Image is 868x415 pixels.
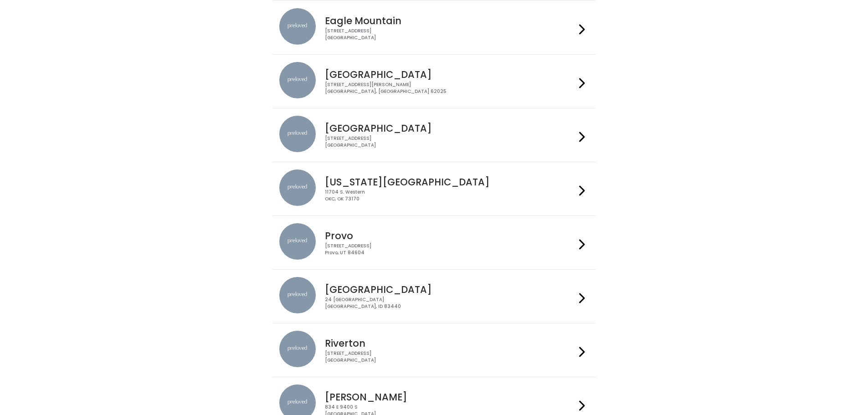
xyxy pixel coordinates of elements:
div: [STREET_ADDRESS] [GEOGRAPHIC_DATA] [325,350,575,364]
img: preloved location [279,331,316,367]
h4: Eagle Mountain [325,15,575,26]
a: preloved location Riverton [STREET_ADDRESS][GEOGRAPHIC_DATA] [279,331,589,369]
div: 11704 S. Western OKC, OK 73170 [325,189,575,202]
h4: [GEOGRAPHIC_DATA] [325,69,575,80]
div: [STREET_ADDRESS] [GEOGRAPHIC_DATA] [325,135,575,149]
h4: [US_STATE][GEOGRAPHIC_DATA] [325,177,575,187]
h4: [GEOGRAPHIC_DATA] [325,284,575,295]
img: preloved location [279,277,316,313]
h4: Riverton [325,338,575,348]
a: preloved location Eagle Mountain [STREET_ADDRESS][GEOGRAPHIC_DATA] [279,8,589,47]
a: preloved location Provo [STREET_ADDRESS]Provo, UT 84604 [279,223,589,262]
a: preloved location [GEOGRAPHIC_DATA] [STREET_ADDRESS][PERSON_NAME][GEOGRAPHIC_DATA], [GEOGRAPHIC_D... [279,62,589,101]
img: preloved location [279,62,316,98]
a: preloved location [US_STATE][GEOGRAPHIC_DATA] 11704 S. WesternOKC, OK 73170 [279,169,589,208]
a: preloved location [GEOGRAPHIC_DATA] [STREET_ADDRESS][GEOGRAPHIC_DATA] [279,116,589,154]
h4: Provo [325,231,575,241]
img: preloved location [279,8,316,45]
div: [STREET_ADDRESS][PERSON_NAME] [GEOGRAPHIC_DATA], [GEOGRAPHIC_DATA] 62025 [325,82,575,95]
img: preloved location [279,223,316,260]
h4: [PERSON_NAME] [325,392,575,402]
img: preloved location [279,116,316,152]
div: [STREET_ADDRESS] Provo, UT 84604 [325,243,575,256]
h4: [GEOGRAPHIC_DATA] [325,123,575,133]
a: preloved location [GEOGRAPHIC_DATA] 24 [GEOGRAPHIC_DATA][GEOGRAPHIC_DATA], ID 83440 [279,277,589,316]
img: preloved location [279,169,316,206]
div: [STREET_ADDRESS] [GEOGRAPHIC_DATA] [325,28,575,41]
div: 24 [GEOGRAPHIC_DATA] [GEOGRAPHIC_DATA], ID 83440 [325,297,575,310]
